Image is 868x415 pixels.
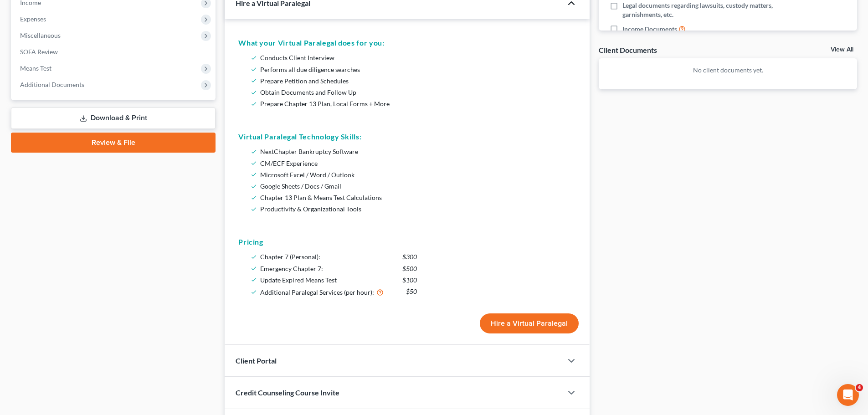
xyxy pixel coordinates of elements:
div: Client Documents [599,45,657,55]
li: Prepare Petition and Schedules [260,75,572,87]
span: Means Test [20,64,51,72]
span: SOFA Review [20,48,58,56]
span: Miscellaneous [20,31,61,39]
button: Hire a Virtual Paralegal [480,313,579,333]
p: No client documents yet. [606,66,850,75]
a: Download & Print [11,108,216,129]
span: 4 [856,384,863,391]
span: Additional Documents [20,81,84,88]
span: $100 [402,274,417,286]
li: Prepare Chapter 13 Plan, Local Forms + More [260,98,572,109]
span: Expenses [20,15,46,23]
li: Chapter 13 Plan & Means Test Calculations [260,192,572,203]
li: Performs all due diligence searches [260,64,572,75]
li: CM/ECF Experience [260,158,572,169]
span: Income Documents [622,25,677,34]
span: Update Expired Means Test [260,276,337,284]
span: Client Portal [236,356,277,365]
span: Credit Counseling Course Invite [236,388,339,397]
li: NextChapter Bankruptcy Software [260,146,572,157]
span: $500 [402,263,417,274]
a: View All [831,46,853,53]
span: Chapter 7 (Personal): [260,253,320,261]
span: Legal documents regarding lawsuits, custody matters, garnishments, etc. [622,1,785,19]
a: Review & File [11,133,216,153]
a: SOFA Review [13,44,216,60]
span: $50 [406,286,417,297]
li: Google Sheets / Docs / Gmail [260,180,572,192]
h5: What your Virtual Paralegal does for you: [238,37,576,48]
li: Conducts Client Interview [260,52,572,63]
span: Emergency Chapter 7: [260,265,323,272]
span: $300 [402,251,417,262]
h5: Pricing [238,236,576,247]
iframe: Intercom live chat [837,384,859,406]
h5: Virtual Paralegal Technology Skills: [238,131,576,142]
li: Productivity & Organizational Tools [260,203,572,215]
span: Additional Paralegal Services (per hour): [260,288,374,296]
li: Microsoft Excel / Word / Outlook [260,169,572,180]
li: Obtain Documents and Follow Up [260,87,572,98]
